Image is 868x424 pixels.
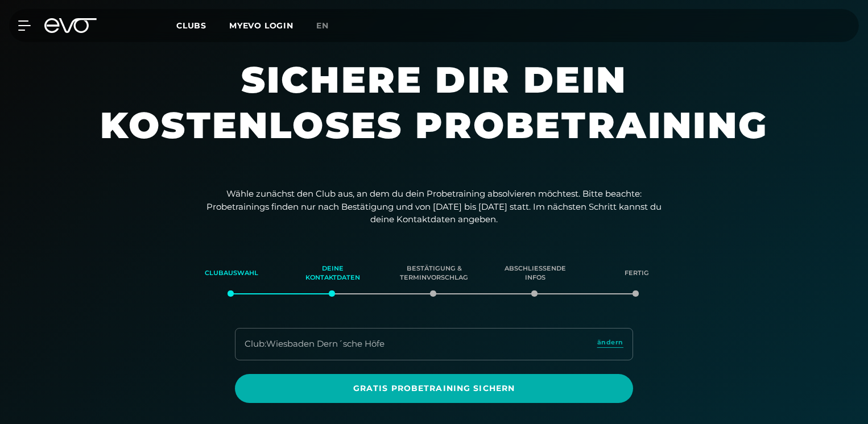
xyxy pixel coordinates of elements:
div: Club : Wiesbaden Dern´sche Höfe [245,338,385,351]
span: ändern [597,338,623,347]
h1: Sichere dir dein kostenloses Probetraining [93,57,775,171]
span: en [316,20,329,31]
a: ändern [597,338,623,351]
a: MYEVO LOGIN [229,20,294,31]
span: Clubs [176,20,206,31]
div: Deine Kontaktdaten [296,258,369,289]
p: Wähle zunächst den Club aus, an dem du dein Probetraining absolvieren möchtest. Bitte beachte: Pr... [206,188,662,226]
div: Abschließende Infos [499,258,572,289]
div: Bestätigung & Terminvorschlag [398,258,470,289]
span: Gratis Probetraining sichern [262,383,606,394]
div: Fertig [600,258,673,289]
a: en [316,19,342,32]
div: Clubauswahl [195,258,268,289]
a: Clubs [176,20,229,31]
a: Gratis Probetraining sichern [235,374,633,403]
